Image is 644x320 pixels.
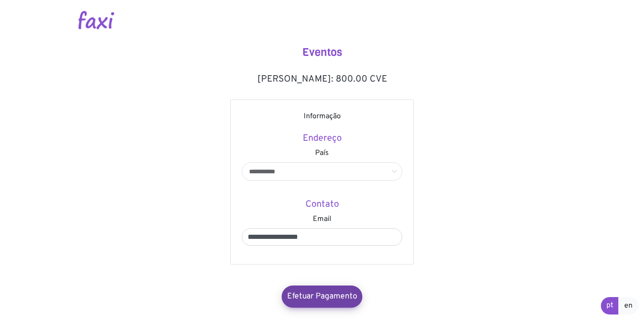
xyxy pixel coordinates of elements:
h5: Endereço [242,133,402,144]
a: en [618,297,638,314]
label: Email [313,214,331,225]
a: Contato [242,199,402,214]
h5: Contato [242,199,402,210]
a: pt [601,297,619,314]
label: País [315,148,329,159]
a: Efetuar Pagamento [282,286,362,308]
span: Informação [242,111,402,122]
h5: [PERSON_NAME]: 800.00 CVE [230,74,414,85]
h4: Eventos [230,46,414,59]
a: Endereço [242,133,402,148]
